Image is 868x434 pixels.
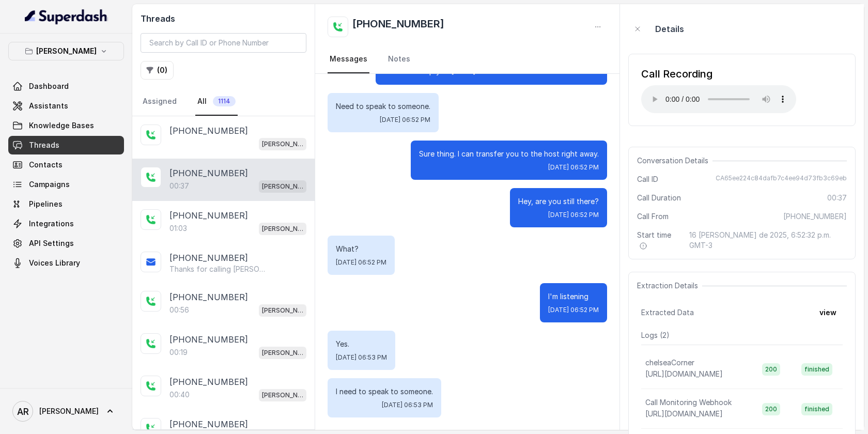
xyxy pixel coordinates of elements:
p: [PHONE_NUMBER] [169,125,248,137]
span: Voices Library [29,258,80,268]
p: 00:40 [169,390,190,400]
a: Campaigns [8,175,124,194]
span: 1114 [213,96,236,106]
a: Integrations [8,214,124,233]
nav: Tabs [328,45,607,73]
p: [PERSON_NAME] [36,45,97,57]
img: light.svg [25,8,108,25]
span: [URL][DOMAIN_NAME] [645,369,723,378]
span: Knowledge Bases [29,120,94,131]
span: 00:37 [827,193,847,203]
span: Call Duration [637,193,681,203]
span: 200 [762,363,780,376]
a: Threads [8,136,124,154]
button: view [813,303,843,322]
span: 200 [762,403,780,415]
a: Voices Library [8,254,124,272]
p: 01:03 [169,223,187,234]
p: [PHONE_NUMBER] [169,209,248,222]
p: Sure thing. I can transfer you to the host right away. [419,149,599,159]
p: 00:19 [169,347,188,358]
p: [PERSON_NAME] [262,390,303,400]
p: [PERSON_NAME] [262,305,303,316]
p: [PERSON_NAME] [262,139,303,149]
p: [PERSON_NAME] [262,181,303,192]
span: Dashboard [29,81,69,91]
p: [PHONE_NUMBER] [169,376,248,388]
span: [DATE] 06:53 PM [336,353,387,362]
span: [DATE] 06:52 PM [548,306,599,314]
span: Threads [29,140,59,150]
span: Assistants [29,101,68,111]
a: API Settings [8,234,124,253]
span: Start time [637,230,681,251]
a: All1114 [195,88,238,116]
span: Extracted Data [641,307,694,318]
a: Dashboard [8,77,124,96]
p: Call Monitoring Webhook [645,397,732,408]
span: Integrations [29,219,74,229]
span: [PHONE_NUMBER] [783,211,847,222]
h2: Threads [141,12,306,25]
span: API Settings [29,238,74,249]
span: Extraction Details [637,281,702,291]
a: Notes [386,45,412,73]
p: What? [336,244,386,254]
p: I need to speak to someone. [336,386,433,397]
span: Campaigns [29,179,70,190]
p: Hey, are you still there? [518,196,599,207]
p: Logs ( 2 ) [641,330,843,340]
p: [PHONE_NUMBER] [169,167,248,179]
text: AR [17,406,29,417]
span: Pipelines [29,199,63,209]
span: Contacts [29,160,63,170]
p: [PHONE_NUMBER] [169,291,248,303]
span: [DATE] 06:53 PM [382,401,433,409]
audio: Your browser does not support the audio element. [641,85,796,113]
p: [PHONE_NUMBER] [169,333,248,346]
span: [PERSON_NAME] [39,406,99,416]
p: [PHONE_NUMBER] [169,252,248,264]
span: CA65ee224c84dafb7c4ee94d73fb3c69eb [716,174,847,184]
p: [PERSON_NAME] [262,224,303,234]
p: Thanks for calling [PERSON_NAME]! Want to make a reservation? [URL][DOMAIN_NAME] Call managed by ... [169,264,269,274]
a: Knowledge Bases [8,116,124,135]
span: Call From [637,211,669,222]
p: [PHONE_NUMBER] [169,418,248,430]
a: Messages [328,45,369,73]
p: Details [655,23,684,35]
div: Call Recording [641,67,796,81]
a: [PERSON_NAME] [8,397,124,426]
a: Contacts [8,156,124,174]
span: [DATE] 06:52 PM [548,163,599,172]
a: Pipelines [8,195,124,213]
a: Assistants [8,97,124,115]
p: Yes. [336,339,387,349]
p: 00:37 [169,181,189,191]
span: 16 [PERSON_NAME] de 2025, 6:52:32 p.m. GMT-3 [689,230,847,251]
span: [DATE] 06:52 PM [548,211,599,219]
button: (0) [141,61,174,80]
span: Conversation Details [637,156,712,166]
input: Search by Call ID or Phone Number [141,33,306,53]
p: I'm listening [548,291,599,302]
span: Call ID [637,174,658,184]
span: finished [801,403,832,415]
h2: [PHONE_NUMBER] [352,17,444,37]
span: [DATE] 06:52 PM [380,116,430,124]
button: [PERSON_NAME] [8,42,124,60]
p: chelseaCorner [645,358,694,368]
p: 00:56 [169,305,189,315]
span: [URL][DOMAIN_NAME] [645,409,723,418]
a: Assigned [141,88,179,116]
span: [DATE] 06:52 PM [336,258,386,267]
nav: Tabs [141,88,306,116]
p: Need to speak to someone. [336,101,430,112]
p: [PERSON_NAME] [262,348,303,358]
span: finished [801,363,832,376]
